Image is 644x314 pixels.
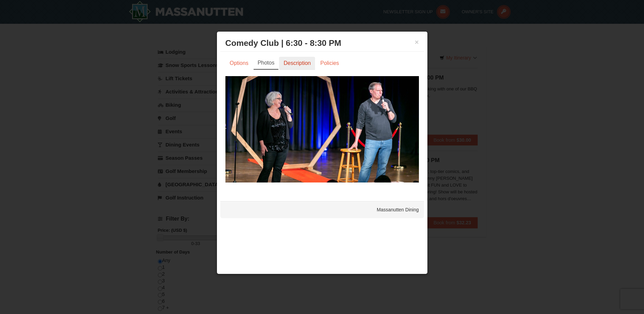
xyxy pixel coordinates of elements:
[316,57,343,70] a: Policies
[220,201,424,218] div: Massanutten Dining
[254,57,279,70] a: Photos
[225,76,419,182] img: 6619865-203-38763abd.jpg
[279,57,315,70] a: Description
[225,57,253,70] a: Options
[225,38,419,48] h3: Comedy Club | 6:30 - 8:30 PM
[415,39,419,46] button: ×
